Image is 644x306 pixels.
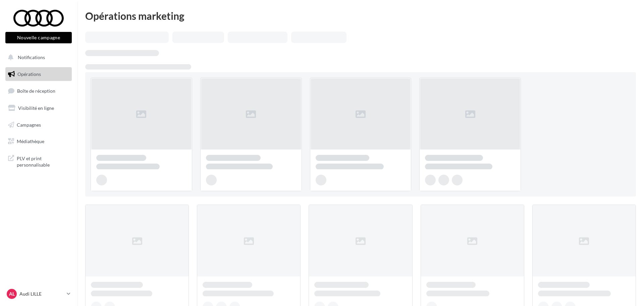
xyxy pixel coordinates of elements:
[17,122,41,127] span: Campagnes
[4,67,73,81] a: Opérations
[9,291,15,297] span: AL
[4,84,73,98] a: Boîte de réception
[85,11,636,21] div: Opérations marketing
[5,32,72,43] button: Nouvelle campagne
[4,118,73,132] a: Campagnes
[18,105,54,111] span: Visibilité en ligne
[4,134,73,148] a: Médiathèque
[4,151,73,171] a: PLV et print personnalisable
[17,138,44,144] span: Médiathèque
[18,54,45,60] span: Notifications
[17,154,69,168] span: PLV et print personnalisable
[4,101,73,115] a: Visibilité en ligne
[17,71,41,77] span: Opérations
[17,88,55,94] span: Boîte de réception
[19,291,64,297] p: Audi LILLE
[5,288,72,300] a: AL Audi LILLE
[4,50,70,64] button: Notifications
